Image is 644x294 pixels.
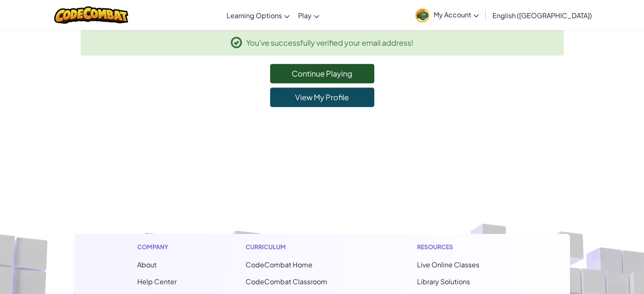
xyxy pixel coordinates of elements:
[411,2,483,28] a: My Account
[434,10,479,19] span: My Account
[492,11,592,20] span: English ([GEOGRAPHIC_DATA])
[270,64,374,83] a: Continue Playing
[137,260,157,269] a: About
[246,277,327,286] a: CodeCombat Classroom
[246,242,348,251] h1: Curriculum
[227,11,282,20] span: Learning Options
[137,242,177,251] h1: Company
[417,260,479,269] a: Live Online Classes
[246,36,413,49] span: You've successfully verified your email address!
[270,88,374,107] a: View My Profile
[222,4,294,27] a: Learning Options
[246,260,312,269] span: CodeCombat Home
[417,277,470,286] a: Library Solutions
[488,4,596,27] a: English ([GEOGRAPHIC_DATA])
[294,4,323,27] a: Play
[298,11,312,20] span: Play
[415,8,429,22] img: avatar
[417,242,507,251] h1: Resources
[54,6,128,24] img: CodeCombat logo
[137,277,177,286] a: Help Center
